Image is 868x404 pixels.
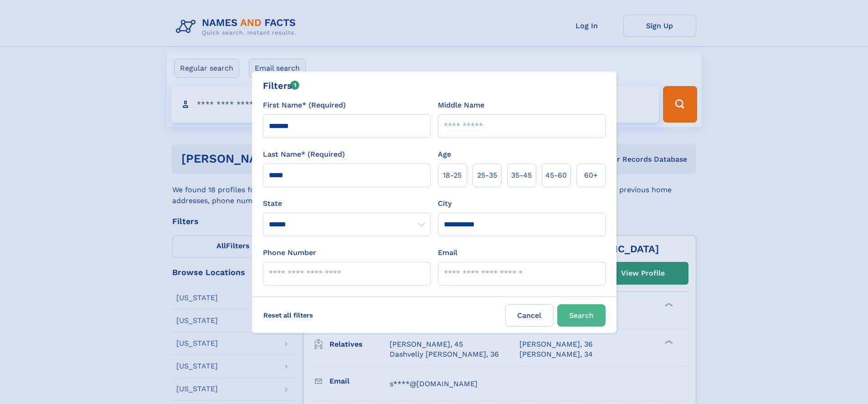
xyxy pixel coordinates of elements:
[438,198,452,209] label: City
[477,170,497,181] span: 25‑35
[438,100,484,111] label: Middle Name
[443,170,462,181] span: 18‑25
[584,170,598,181] span: 60+
[263,149,345,160] label: Last Name* (Required)
[263,79,300,92] div: Filters
[263,247,316,258] label: Phone Number
[263,100,346,111] label: First Name* (Required)
[511,170,532,181] span: 35‑45
[438,149,451,160] label: Age
[257,304,319,326] label: Reset all filters
[438,247,457,258] label: Email
[545,170,567,181] span: 45‑60
[557,304,606,327] button: Search
[263,198,431,209] label: State
[505,304,554,327] label: Cancel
